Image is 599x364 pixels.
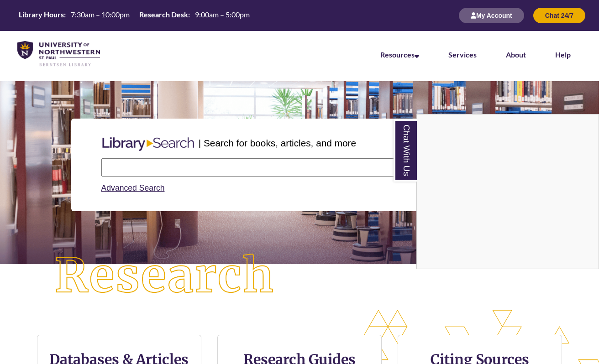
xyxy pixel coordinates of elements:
img: UNWSP Library Logo [17,41,100,67]
iframe: Chat Widget [417,114,599,269]
a: About [506,50,526,59]
a: Services [448,50,477,59]
div: Chat With Us [416,114,599,269]
a: Help [555,50,571,59]
a: Chat With Us [394,119,417,182]
a: Resources [380,50,419,59]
